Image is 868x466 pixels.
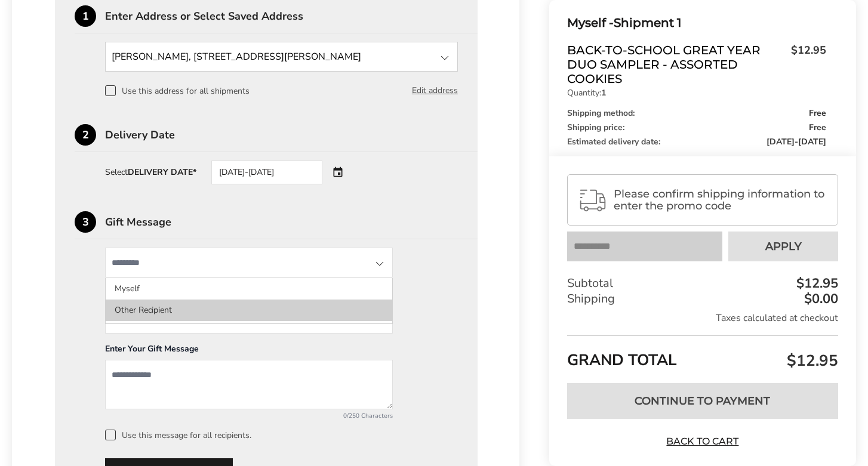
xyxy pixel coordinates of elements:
[765,241,802,252] span: Apply
[567,138,826,146] div: Estimated delivery date:
[767,138,826,146] span: -
[105,129,478,140] div: Delivery Date
[105,11,478,21] div: Enter Address or Select Saved Address
[75,5,96,27] div: 1
[128,166,196,178] strong: DELIVERY DATE*
[567,16,614,30] span: Myself -
[105,412,393,420] div: 0/250 Characters
[567,89,826,97] p: Quantity:
[809,124,826,132] span: Free
[567,109,826,118] div: Shipping method:
[785,43,826,83] span: $12.95
[105,85,250,96] label: Use this address for all shipments
[106,300,392,321] li: Other Recipient
[105,168,196,177] div: Select
[567,43,785,86] span: Back-To-School Great Year Duo Sampler - Assorted Cookies
[567,43,826,86] a: Back-To-School Great Year Duo Sampler - Assorted Cookies$12.95
[105,360,393,409] textarea: Add a message
[75,124,96,146] div: 2
[809,109,826,118] span: Free
[784,350,838,371] span: $12.95
[661,435,744,448] a: Back to Cart
[767,136,795,147] span: [DATE]
[614,188,827,212] span: Please confirm shipping information to enter the promo code
[75,211,96,233] div: 3
[567,291,838,307] div: Shipping
[798,136,826,147] span: [DATE]
[412,84,458,97] button: Edit address
[567,311,838,325] div: Taxes calculated at checkout
[567,335,838,374] div: GRAND TOTAL
[106,278,392,300] li: Myself
[567,383,838,419] button: Continue to Payment
[105,430,458,440] label: Use this message for all recipients.
[567,13,826,33] div: Shipment 1
[728,232,838,261] button: Apply
[105,42,458,72] input: State
[801,292,838,305] div: $0.00
[567,124,826,132] div: Shipping price:
[105,343,393,360] div: Enter Your Gift Message
[601,87,606,98] strong: 1
[105,248,393,277] input: State
[211,161,322,184] div: [DATE]-[DATE]
[567,276,838,291] div: Subtotal
[793,277,838,290] div: $12.95
[105,217,478,227] div: Gift Message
